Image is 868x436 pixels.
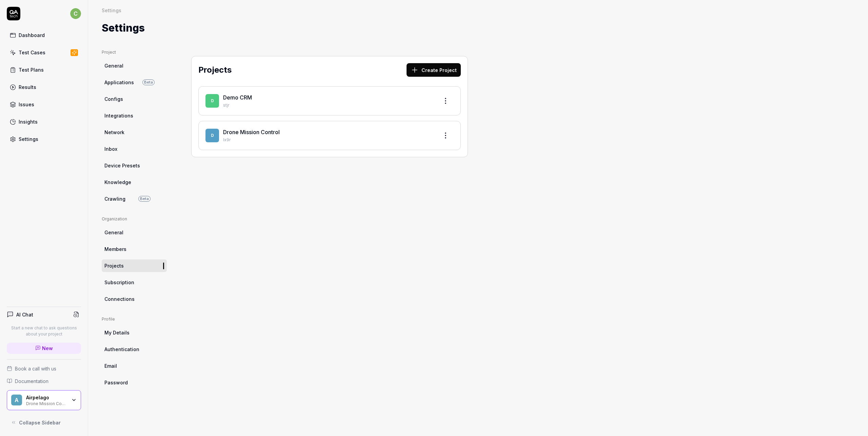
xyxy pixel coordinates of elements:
[102,76,167,89] a: ApplicationsBeta
[7,132,81,146] a: Settings
[104,262,124,269] span: Projects
[42,345,53,352] span: New
[102,276,167,289] a: Subscription
[7,390,81,411] button: AAirpelagoDrone Mission Control
[102,7,121,14] div: Settings
[19,419,61,426] span: Collapse Sidebar
[102,20,145,36] h1: Settings
[7,80,81,94] a: Results
[104,329,130,336] span: My Details
[104,62,123,69] span: General
[19,101,34,108] div: Issues
[102,243,167,255] a: Members
[19,49,45,56] div: Test Cases
[104,162,140,169] span: Device Presets
[102,109,167,122] a: Integrations
[104,145,117,152] span: Inbox
[102,216,167,222] div: Organization
[104,346,139,353] span: Authentication
[104,95,123,103] span: Configs
[102,316,167,322] div: Profile
[102,93,167,105] a: Configs
[205,94,219,108] span: D
[7,63,81,76] a: Test Plans
[7,365,81,372] a: Book a call with us
[104,295,135,303] span: Connections
[223,137,433,143] p: Ix9r
[102,59,167,72] a: General
[11,395,22,405] span: A
[19,84,36,91] div: Results
[104,179,131,186] span: Knowledge
[223,94,252,101] a: Demo CRM
[102,259,167,272] a: Projects
[70,8,81,19] span: c
[102,326,167,339] a: My Details
[7,325,81,337] p: Start a new chat to ask questions about your project
[102,49,167,55] div: Project
[7,46,81,59] a: Test Cases
[407,63,461,77] button: Create Project
[104,112,133,119] span: Integrations
[7,343,81,354] a: New
[19,118,38,125] div: Insights
[223,102,433,108] p: stjr
[26,395,67,401] div: Airpelago
[102,159,167,172] a: Device Presets
[70,7,81,20] button: c
[102,176,167,188] a: Knowledge
[102,143,167,155] a: Inbox
[104,195,125,202] span: Crawling
[102,343,167,356] a: Authentication
[7,378,81,385] a: Documentation
[102,226,167,239] a: General
[102,293,167,305] a: Connections
[142,79,155,85] span: Beta
[104,229,123,236] span: General
[7,98,81,111] a: Issues
[102,360,167,372] a: Email
[104,129,124,136] span: Network
[19,32,45,39] div: Dashboard
[102,126,167,139] a: Network
[19,66,44,73] div: Test Plans
[104,246,126,253] span: Members
[223,129,280,135] a: Drone Mission Control
[15,365,56,372] span: Book a call with us
[138,196,151,202] span: Beta
[205,129,219,142] span: D
[104,362,117,369] span: Email
[7,416,81,429] button: Collapse Sidebar
[104,79,134,86] span: Applications
[198,64,232,76] h2: Projects
[7,115,81,128] a: Insights
[19,135,38,143] div: Settings
[102,376,167,389] a: Password
[104,379,128,386] span: Password
[16,311,33,318] h4: AI Chat
[26,400,67,406] div: Drone Mission Control
[7,29,81,42] a: Dashboard
[104,279,134,286] span: Subscription
[15,378,48,385] span: Documentation
[102,193,167,205] a: CrawlingBeta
